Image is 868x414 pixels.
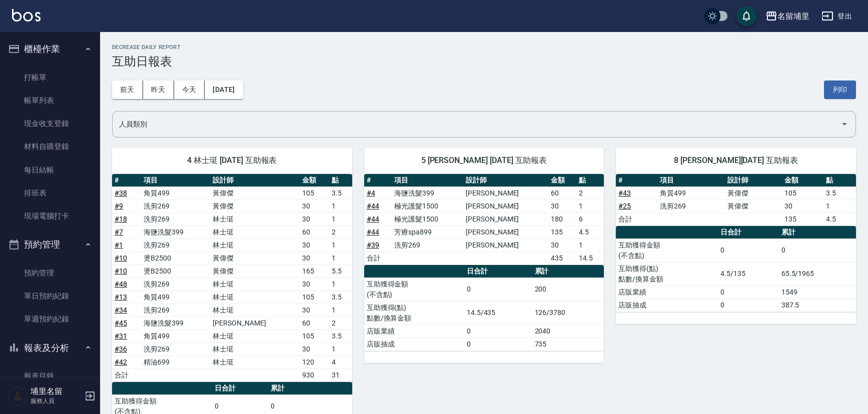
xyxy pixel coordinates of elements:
td: 105 [300,290,329,303]
h5: 埔里名留 [31,386,82,396]
td: 黃偉傑 [725,186,781,199]
a: #10 [115,267,127,275]
td: 角質499 [657,186,725,199]
th: # [364,174,392,187]
a: #31 [115,332,127,340]
td: 200 [532,277,604,301]
td: 3.5 [823,186,856,199]
td: 30 [548,238,576,251]
td: 互助獲得(點) 點數/換算金額 [616,262,718,285]
a: 單日預約紀錄 [4,284,96,307]
a: #36 [115,345,127,353]
td: [PERSON_NAME] [463,238,548,251]
td: 135 [782,212,823,225]
td: 合計 [112,368,141,381]
a: #43 [618,189,631,197]
td: 0 [779,238,856,262]
button: 名留埔里 [761,6,813,26]
a: #34 [115,306,127,314]
th: 金額 [548,174,576,187]
td: 店販抽成 [364,337,464,350]
td: 180 [548,212,576,225]
a: #44 [367,228,379,236]
td: 林士珽 [210,212,300,225]
a: 現金收支登錄 [4,112,96,135]
a: #25 [618,202,631,210]
td: 30 [300,238,329,251]
td: 65.5/1965 [779,262,856,285]
td: 30 [548,199,576,212]
td: 4.5/135 [718,262,779,285]
td: 1 [576,238,604,251]
td: 林士珽 [210,225,300,238]
td: 31 [329,368,352,381]
td: 60 [300,316,329,329]
td: 30 [300,199,329,212]
a: #10 [115,254,127,262]
td: 30 [300,303,329,316]
td: 黃偉傑 [210,264,300,277]
td: [PERSON_NAME] [210,316,300,329]
td: 0 [718,285,779,298]
td: 互助獲得金額 (不含點) [616,238,718,262]
td: 60 [548,186,576,199]
td: 30 [300,212,329,225]
td: 105 [782,186,823,199]
button: 櫃檯作業 [4,36,96,62]
td: 930 [300,368,329,381]
td: 合計 [616,212,657,225]
th: 點 [329,174,352,187]
td: 海鹽洗髮399 [141,316,210,329]
td: 387.5 [779,298,856,311]
table: a dense table [112,174,352,382]
td: 14.5 [576,251,604,264]
td: [PERSON_NAME] [463,212,548,225]
a: 排班表 [4,181,96,204]
td: 30 [782,199,823,212]
td: 林士珽 [210,342,300,355]
span: 4 林士珽 [DATE] 互助報表 [124,155,340,165]
td: 洗剪269 [657,199,725,212]
td: 1 [329,277,352,290]
td: 洗剪269 [141,277,210,290]
td: [PERSON_NAME] [463,225,548,238]
a: 現場電腦打卡 [4,204,96,227]
td: 4.5 [823,212,856,225]
a: #1 [115,241,123,249]
td: 店販抽成 [616,298,718,311]
button: 登出 [817,7,856,25]
td: 3.5 [329,329,352,342]
td: 6 [576,212,604,225]
a: 帳單列表 [4,89,96,112]
td: 精油699 [141,355,210,368]
a: #48 [115,280,127,288]
button: 前天 [112,80,143,99]
td: 1 [329,342,352,355]
a: 打帳單 [4,66,96,89]
table: a dense table [616,226,856,312]
button: 昨天 [143,80,174,99]
td: 135 [548,225,576,238]
table: a dense table [364,265,604,351]
input: 人員名稱 [117,115,836,133]
button: 今天 [174,80,205,99]
td: 芳療spa899 [392,225,463,238]
td: 洗剪269 [141,342,210,355]
button: 報表及分析 [4,335,96,361]
a: #38 [115,189,127,197]
td: 105 [300,186,329,199]
th: 設計師 [725,174,781,187]
h3: 互助日報表 [112,54,856,68]
a: #13 [115,293,127,301]
img: Logo [12,9,41,21]
td: 角質499 [141,290,210,303]
td: [PERSON_NAME] [463,186,548,199]
th: 累計 [268,382,352,395]
a: 預約管理 [4,261,96,284]
td: 165 [300,264,329,277]
th: # [112,174,141,187]
td: 互助獲得金額 (不含點) [364,277,464,301]
td: 互助獲得(點) 點數/換算金額 [364,301,464,324]
button: 列印 [824,80,856,99]
td: 黃偉傑 [725,199,781,212]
